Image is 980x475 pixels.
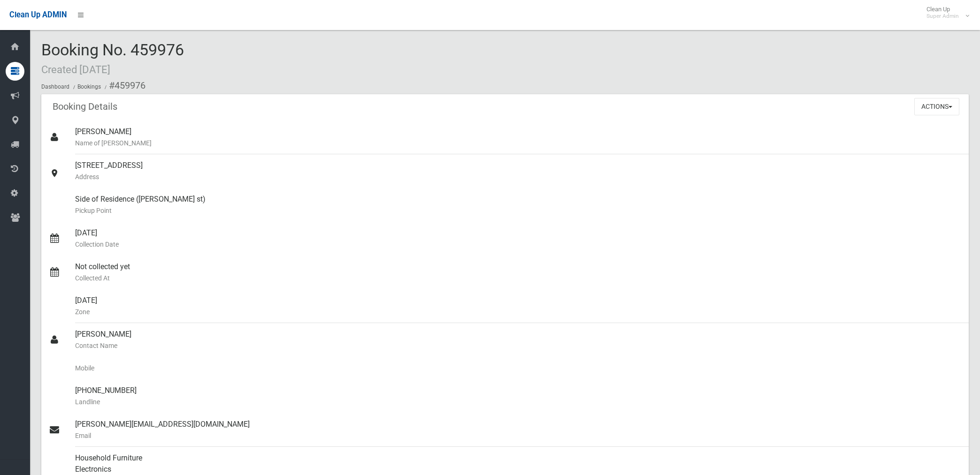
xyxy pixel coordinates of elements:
li: #459976 [102,77,145,94]
div: [DATE] [75,222,961,256]
div: Side of Residence ([PERSON_NAME] st) [75,188,961,222]
div: [PERSON_NAME] [75,121,961,154]
small: Created [DATE] [41,63,110,75]
span: Clean Up [922,6,968,20]
div: [STREET_ADDRESS] [75,154,961,188]
small: Email [75,430,961,441]
a: Dashboard [41,83,69,90]
div: [PERSON_NAME] [75,323,961,357]
div: Not collected yet [75,256,961,289]
small: Contact Name [75,340,961,351]
small: Super Admin [926,13,959,20]
a: Bookings [77,83,101,90]
button: Actions [914,98,959,115]
small: Address [75,171,961,182]
small: Name of [PERSON_NAME] [75,137,961,149]
small: Collection Date [75,239,961,250]
span: Booking No. 459976 [41,40,184,77]
a: [PERSON_NAME][EMAIL_ADDRESS][DOMAIN_NAME]Email [41,413,969,447]
div: [PHONE_NUMBER] [75,379,961,413]
span: Clean Up ADMIN [9,10,67,19]
small: Landline [75,396,961,407]
div: [DATE] [75,289,961,323]
header: Booking Details [41,98,129,116]
small: Collected At [75,272,961,284]
div: [PERSON_NAME][EMAIL_ADDRESS][DOMAIN_NAME] [75,413,961,447]
small: Mobile [75,362,961,374]
small: Pickup Point [75,205,961,216]
small: Zone [75,306,961,317]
